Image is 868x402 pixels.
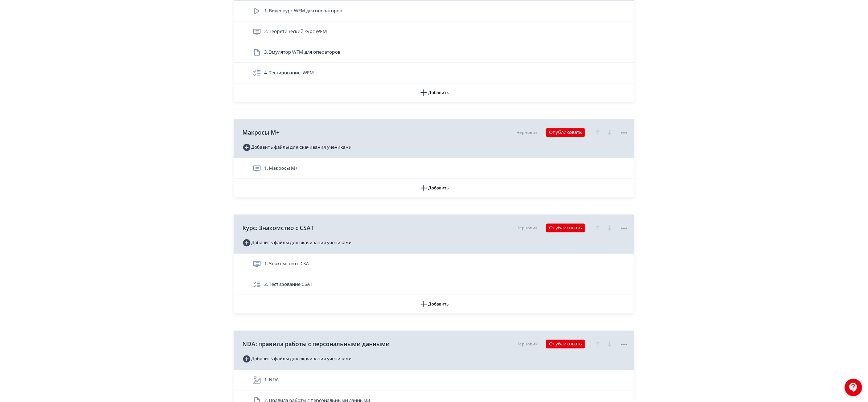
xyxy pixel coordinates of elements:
span: 1. Видеокурс WFM для операторов [264,7,342,15]
div: 1. Видеокурс WFM для операторов [234,1,634,21]
span: 1. NDA [264,376,279,383]
div: 2. Тестирование CSAT [234,274,634,295]
div: Черновик [516,341,537,347]
div: 2. Теоретический курс WFM [234,21,634,42]
button: Добавить [234,179,634,197]
span: Макросы М+ [242,128,279,137]
div: 4. Тестирование: WFM [234,63,634,83]
span: NDA: правила работы с персональными данными [242,340,390,348]
button: Опубликовать [546,340,585,348]
span: Курс: Знакомство с CSAT [242,223,314,232]
span: 1. Знакомство с CSAT [264,260,311,267]
div: 1. NDA [234,370,634,390]
span: 2. Теоретический курс WFM [264,28,327,35]
div: 1. Макросы М+ [234,158,634,179]
div: Черновик [516,225,537,231]
button: Добавить файлы для скачивания учениками [242,141,352,153]
span: 4. Тестирование: WFM [264,69,314,77]
button: Опубликовать [546,223,585,232]
div: 3. Эмулятор WFM для операторов [234,42,634,63]
div: Черновик [516,129,537,136]
span: 2. Тестирование CSAT [264,281,312,288]
button: Добавить [234,295,634,313]
span: 3. Эмулятор WFM для операторов [264,49,340,56]
button: Опубликовать [546,128,585,137]
span: 1. Макросы М+ [264,165,298,172]
button: Добавить [234,83,634,102]
button: Добавить файлы для скачивания учениками [242,237,352,249]
div: 1. Знакомство с CSAT [234,254,634,274]
button: Добавить файлы для скачивания учениками [242,353,352,365]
